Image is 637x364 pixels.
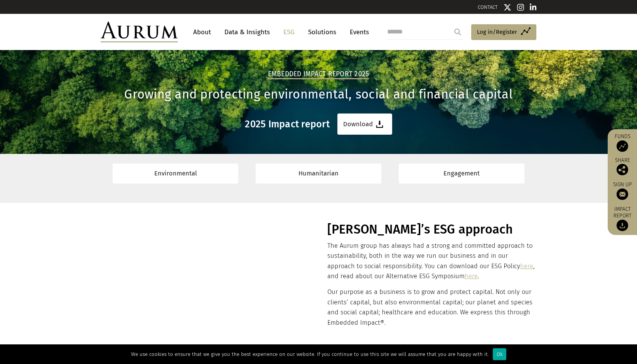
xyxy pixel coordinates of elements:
h3: 2025 Impact report [245,119,330,130]
a: Sign up [612,181,633,200]
a: Impact report [612,206,633,231]
a: Environmental [113,164,238,183]
img: Share this post [617,164,628,175]
img: Twitter icon [504,3,511,11]
h1: Growing and protecting environmental, social and financial capital [101,87,536,102]
a: Log in/Register [471,24,536,40]
a: Download [337,114,392,135]
p: The Aurum group has always had a strong and committed approach to sustainability, both in the way... [327,241,534,282]
img: Aurum [101,22,178,42]
a: Funds [612,133,633,152]
h1: [PERSON_NAME]’s ESG approach [327,222,534,237]
img: Access Funds [617,140,628,152]
img: Instagram icon [517,3,524,11]
img: Sign up to our newsletter [617,189,628,200]
a: here [465,272,478,280]
span: Log in/Register [477,27,517,37]
div: Ok [493,348,506,360]
a: CONTACT [478,4,498,10]
p: Our purpose as a business is to grow and protect capital. Not only our clients’ capital, but also... [327,287,534,328]
img: Linkedin icon [530,3,537,11]
a: ESG [280,25,298,39]
a: Events [346,25,369,39]
a: Data & Insights [221,25,274,39]
a: Engagement [399,164,524,183]
a: Humanitarian [256,164,381,183]
h2: Embedded Impact report 2025 [268,70,369,79]
a: Solutions [304,25,340,39]
a: About [189,25,215,39]
div: Share [612,158,633,175]
input: Submit [450,24,465,40]
a: here [520,262,533,270]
